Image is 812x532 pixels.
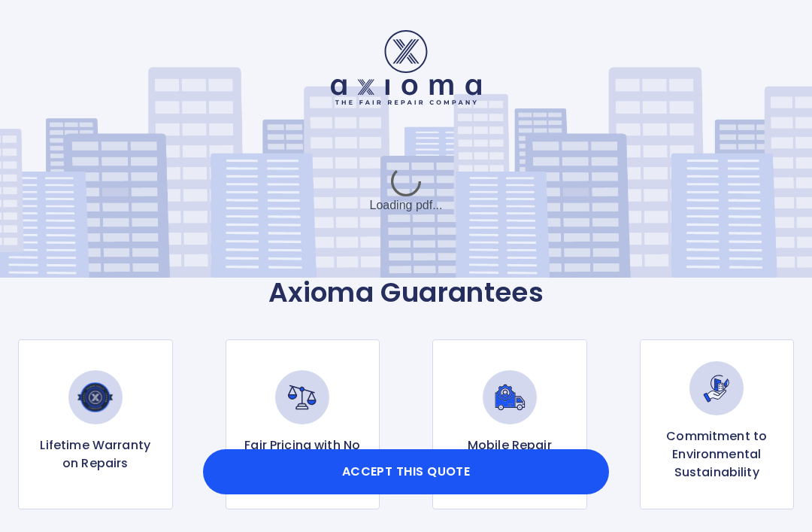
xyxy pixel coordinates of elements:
button: Accept this Quote [203,449,609,494]
p: Lifetime Warranty on Repairs [31,436,160,473]
img: Logo [331,30,481,105]
p: Mobile Repair Services [445,436,574,473]
img: Lifetime Warranty on Repairs [68,370,123,424]
p: Commitment to Environmental Sustainability [653,427,782,482]
p: Axioma Guarantees [18,276,794,309]
div: Loading pdf... [293,153,519,228]
img: Fair Pricing with No Hidden Fees [275,370,329,424]
img: Commitment to Environmental Sustainability [689,361,744,415]
img: Mobile Repair Services [483,370,537,424]
p: Fair Pricing with No Hidden Fees [238,436,368,473]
